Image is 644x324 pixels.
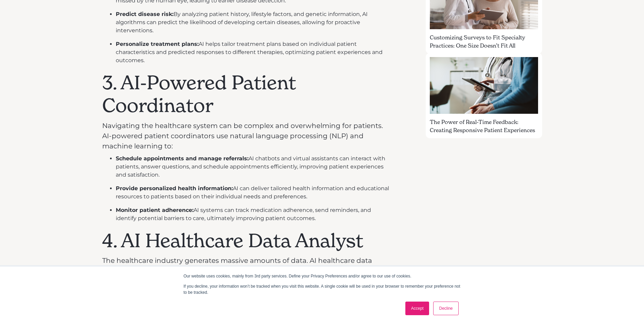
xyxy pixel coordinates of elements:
[430,118,538,134] div: The Power of Real-Time Feedback: Creating Responsive Patient Experiences
[102,229,393,252] h1: 4. AI Healthcare Data Analyst
[116,41,199,47] strong: Personalize treatment plans:
[184,283,461,295] p: If you decline, your information won’t be tracked when you visit this website. A single cookie wi...
[116,207,194,213] strong: Monitor patient adherence:
[116,185,233,192] strong: Provide personalized health information:
[116,155,249,162] strong: Schedule appointments and manage referrals:
[102,71,393,117] h1: 3. AI-Powered Patient Coordinator
[184,273,461,279] p: Our website uses cookies, mainly from 3rd party services. Define your Privacy Preferences and/or ...
[116,155,393,179] li: AI chatbots and virtual assistants can interact with patients, answer questions, and schedule app...
[116,206,393,222] li: AI systems can track medication adherence, send reminders, and identify potential barriers to car...
[116,184,393,201] li: AI can deliver tailored health information and educational resources to patients based on their i...
[102,255,393,276] p: The healthcare industry generates massive amounts of data. AI healthcare data analysts with exper...
[405,302,429,315] a: Accept
[102,121,393,151] p: Navigating the healthcare system can be complex and overwhelming for patients. AI-powered patient...
[433,302,458,315] a: Decline
[116,40,393,65] li: AI helps tailor treatment plans based on individual patient characteristics and predicted respons...
[116,11,173,17] strong: Predict disease risk:
[430,33,538,50] div: Customizing Surveys to Fit Specialty Practices: One Size Doesn’t Fit All
[116,10,393,35] li: By analyzing patient history, lifestyle factors, and genetic information, AI algorithms can predi...
[426,53,542,141] a: The Power of Real-Time Feedback: Creating Responsive Patient Experiences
